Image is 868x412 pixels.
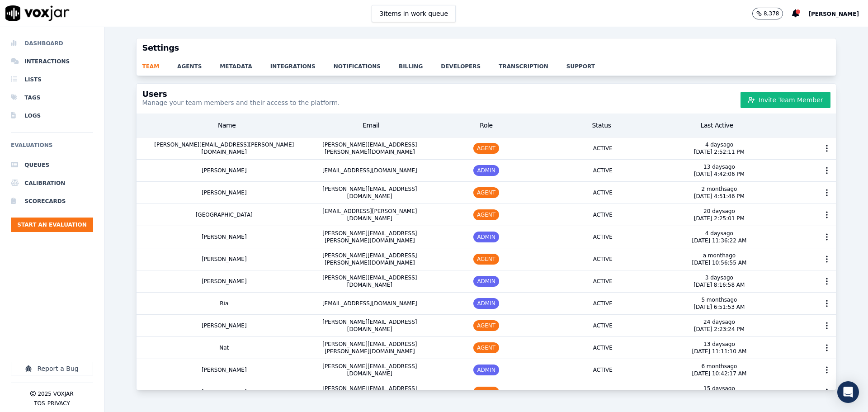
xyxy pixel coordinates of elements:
p: a month ago [692,252,747,259]
div: [EMAIL_ADDRESS][DOMAIN_NAME] [311,293,428,314]
div: Nat [137,337,311,359]
button: Invite Team Member [741,92,830,108]
h3: Users [142,90,340,98]
p: [DATE] 2:23:24 PM [694,326,745,333]
div: [PERSON_NAME] [137,226,311,248]
div: Status [544,117,659,133]
a: Queues [11,156,93,174]
a: developers [441,57,499,70]
div: [PERSON_NAME][EMAIL_ADDRESS][PERSON_NAME][DOMAIN_NAME] [311,226,428,248]
p: 4 days ago [694,141,745,148]
span: AGENT [473,254,499,265]
span: AGENT [473,209,499,220]
a: support [566,57,613,70]
p: Manage your team members and their access to the platform. [142,98,340,107]
a: Calibration [11,174,93,192]
p: [DATE] 6:51:53 AM [693,303,745,311]
span: ACTIVE [590,143,616,154]
div: [PERSON_NAME][EMAIL_ADDRESS][PERSON_NAME][DOMAIN_NAME] [311,137,428,159]
h3: Settings [142,44,830,52]
a: team [142,57,177,70]
a: billing [399,57,441,70]
span: AGENT [473,320,499,331]
div: Ria [137,293,311,314]
h6: Evaluations [11,140,93,156]
div: [PERSON_NAME] [137,270,311,292]
span: ADMIN [473,298,499,309]
div: [PERSON_NAME] [137,315,311,336]
span: ADMIN [473,276,499,287]
span: ACTIVE [590,232,616,242]
p: 15 days ago [694,385,745,392]
span: ACTIVE [590,342,616,353]
div: [PERSON_NAME] [137,248,311,270]
span: [PERSON_NAME] [808,11,859,17]
span: AGENT [473,143,499,154]
a: Lists [11,71,93,89]
p: 8,378 [764,10,779,17]
p: [DATE] 2:52:11 PM [694,148,745,156]
a: Tags [11,89,93,107]
a: Logs [11,107,93,125]
div: [EMAIL_ADDRESS][PERSON_NAME][DOMAIN_NAME] [311,204,428,226]
p: [DATE] 11:11:10 AM [692,348,747,355]
div: [GEOGRAPHIC_DATA] [137,204,311,226]
a: Dashboard [11,34,93,52]
div: [PERSON_NAME][EMAIL_ADDRESS][DOMAIN_NAME] [311,315,428,336]
div: [PERSON_NAME][EMAIL_ADDRESS][PERSON_NAME][DOMAIN_NAME] [311,381,428,403]
a: metadata [220,57,270,70]
a: Interactions [11,52,93,71]
div: [PERSON_NAME][EMAIL_ADDRESS][DOMAIN_NAME] [311,182,428,204]
div: Last Active [659,117,774,133]
span: ACTIVE [590,165,616,176]
button: 3items in work queue [372,5,456,22]
button: Start an Evaluation [11,218,93,232]
p: [DATE] 4:51:46 PM [694,193,745,200]
div: [PERSON_NAME][EMAIL_ADDRESS][DOMAIN_NAME] [311,270,428,292]
p: [DATE] 11:36:22 AM [692,237,747,244]
p: 24 days ago [694,318,745,326]
div: [PERSON_NAME] [137,359,311,381]
div: Email [313,117,429,133]
span: AGENT [473,342,499,353]
span: ACTIVE [590,298,616,309]
p: [DATE] 2:25:01 PM [694,215,745,222]
button: Privacy [47,400,70,407]
span: ACTIVE [590,387,616,398]
p: 13 days ago [692,341,747,348]
span: ACTIVE [590,276,616,287]
p: 6 months ago [692,363,747,370]
span: ACTIVE [590,209,616,220]
span: ADMIN [473,232,499,242]
button: [PERSON_NAME] [808,8,868,19]
span: ACTIVE [590,254,616,265]
div: [PERSON_NAME][EMAIL_ADDRESS][DOMAIN_NAME] [311,359,428,381]
span: ACTIVE [590,187,616,198]
p: 2025 Voxjar [38,390,73,398]
a: agents [177,57,220,70]
button: 8,378 [752,8,783,19]
a: Scorecards [11,192,93,210]
p: 4 days ago [692,230,747,237]
div: [PERSON_NAME] [137,160,311,181]
span: ADMIN [473,165,499,176]
div: [PERSON_NAME][EMAIL_ADDRESS][PERSON_NAME][DOMAIN_NAME] [311,248,428,270]
p: 3 days ago [693,274,745,281]
a: transcription [499,57,566,70]
button: TOS [34,400,45,407]
div: [PERSON_NAME][EMAIL_ADDRESS][PERSON_NAME][DOMAIN_NAME] [311,337,428,359]
span: AGENT [473,387,499,398]
div: Open Intercom Messenger [837,381,859,403]
p: 2 months ago [694,185,745,193]
p: [DATE] 4:42:06 PM [694,170,745,178]
div: [PERSON_NAME][EMAIL_ADDRESS][PERSON_NAME][DOMAIN_NAME] [137,137,311,159]
p: 20 days ago [694,208,745,215]
div: Role [429,117,544,133]
p: [DATE] 8:16:58 AM [693,281,745,289]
